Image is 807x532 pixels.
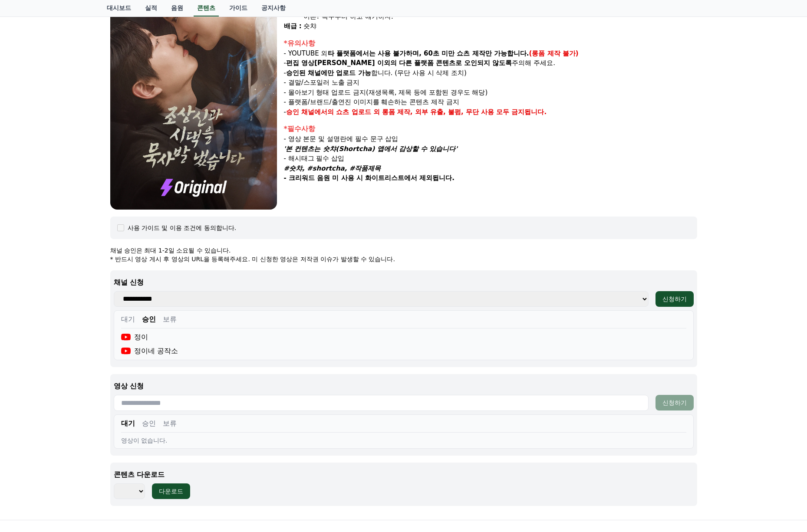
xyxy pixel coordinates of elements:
[163,314,177,325] button: 보류
[284,38,697,49] div: *유의사항
[303,21,697,31] div: 숏챠
[529,49,579,57] strong: (롱폼 제작 불가)
[114,470,694,480] p: 콘텐츠 다운로드
[114,277,694,288] p: 채널 신청
[128,223,237,232] div: 사용 가이드 및 이용 조건에 동의합니다.
[286,69,371,77] strong: 승인된 채널에만 업로드 가능
[655,395,694,410] button: 신청하기
[121,418,135,429] button: 대기
[284,107,697,117] p: -
[284,145,458,153] em: '본 컨텐츠는 숏챠(Shortcha) 앱에서 감상할 수 있습니다'
[284,174,455,182] strong: - 크리워드 음원 미 사용 시 화이트리스트에서 제외됩니다.
[121,314,135,325] button: 대기
[399,59,512,67] strong: 다른 플랫폼 콘텐츠로 오인되지 않도록
[284,49,697,59] p: - YOUTUBE 외
[284,88,697,98] p: - 몰아보기 형태 업로드 금지(재생목록, 제목 등에 포함된 경우도 해당)
[284,164,381,172] em: #숏챠, #shortcha, #작품제목
[284,68,697,78] p: - 합니다. (무단 사용 시 삭제 조치)
[110,255,697,263] p: * 반드시 영상 게시 후 영상의 URL을 등록해주세요. 미 신청한 영상은 저작권 이슈가 발생할 수 있습니다.
[284,154,697,164] p: - 해시태그 필수 삽입
[382,108,547,116] strong: 롱폼 제작, 외부 유출, 불펌, 무단 사용 모두 금지됩니다.
[152,483,190,499] button: 다운로드
[142,314,156,325] button: 승인
[284,134,697,144] p: - 영상 본문 및 설명란에 필수 문구 삽입
[284,78,697,88] p: - 결말/스포일러 노출 금지
[286,59,397,67] strong: 편집 영상[PERSON_NAME] 이외의
[159,487,183,496] div: 다운로드
[121,332,148,342] div: 정이
[662,295,687,303] div: 신청하기
[110,246,697,255] p: 채널 승인은 최대 1-2일 소요될 수 있습니다.
[121,436,686,445] div: 영상이 없습니다.
[114,381,694,391] p: 영상 신청
[328,49,529,57] strong: 타 플랫폼에서는 사용 불가하며, 60초 미만 쇼츠 제작만 가능합니다.
[284,124,697,134] div: *필수사항
[142,418,156,429] button: 승인
[284,97,697,107] p: - 플랫폼/브랜드/출연진 이미지를 훼손하는 콘텐츠 제작 금지
[662,398,687,407] div: 신청하기
[655,291,694,307] button: 신청하기
[163,418,177,429] button: 보류
[286,108,380,116] strong: 승인 채널에서의 쇼츠 업로드 외
[284,21,302,31] div: 배급 :
[121,346,178,356] div: 정이네 공작소
[284,58,697,68] p: - 주의해 주세요.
